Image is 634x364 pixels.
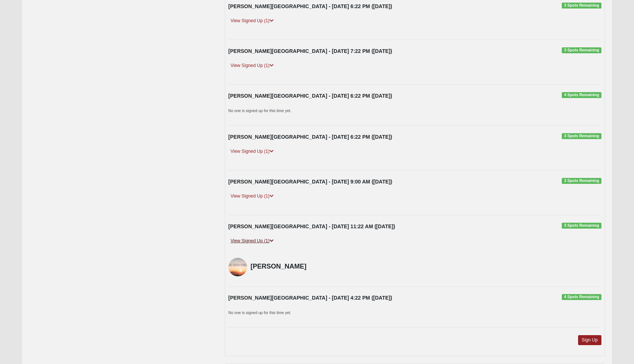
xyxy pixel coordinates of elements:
[251,263,346,271] h4: [PERSON_NAME]
[228,295,392,301] strong: [PERSON_NAME][GEOGRAPHIC_DATA] - [DATE] 4:22 PM ([DATE])
[228,148,276,155] a: View Signed Up (1)
[562,294,601,300] span: 4 Spots Remaining
[228,310,291,315] small: No one is signed up for this time yet.
[228,108,291,113] small: No one is signed up for this time yet.
[228,3,392,9] strong: [PERSON_NAME][GEOGRAPHIC_DATA] - [DATE] 6:22 PM ([DATE])
[228,48,392,54] strong: [PERSON_NAME][GEOGRAPHIC_DATA] - [DATE] 7:22 PM ([DATE])
[578,335,602,345] a: Sign Up
[562,92,601,98] span: 4 Spots Remaining
[562,47,601,53] span: 3 Spots Remaining
[228,17,276,25] a: View Signed Up (1)
[228,192,276,200] a: View Signed Up (1)
[562,178,601,184] span: 3 Spots Remaining
[562,223,601,229] span: 3 Spots Remaining
[228,62,276,70] a: View Signed Up (1)
[228,179,393,185] strong: [PERSON_NAME][GEOGRAPHIC_DATA] - [DATE] 9:00 AM ([DATE])
[228,93,392,99] strong: [PERSON_NAME][GEOGRAPHIC_DATA] - [DATE] 6:22 PM ([DATE])
[562,3,601,9] span: 3 Spots Remaining
[228,223,395,229] strong: [PERSON_NAME][GEOGRAPHIC_DATA] - [DATE] 11:22 AM ([DATE])
[228,237,276,245] a: View Signed Up (1)
[228,258,247,276] img: Traci Miller
[562,133,601,139] span: 3 Spots Remaining
[228,134,392,140] strong: [PERSON_NAME][GEOGRAPHIC_DATA] - [DATE] 6:22 PM ([DATE])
